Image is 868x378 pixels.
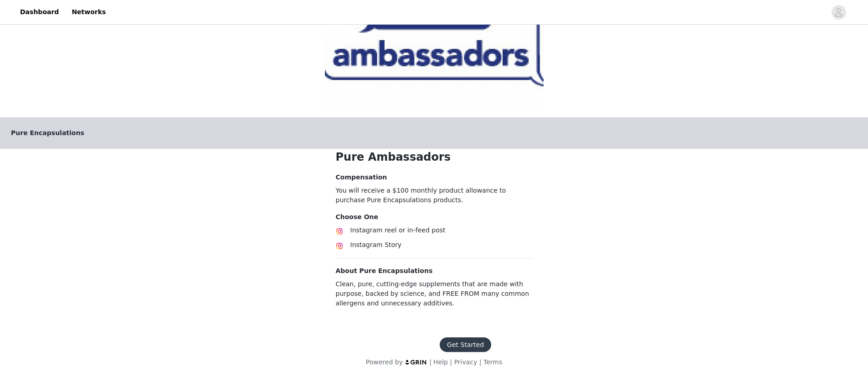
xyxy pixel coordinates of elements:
[366,358,403,366] span: Powered by
[429,358,431,366] span: |
[440,337,491,352] button: Get Started
[11,128,84,138] span: Pure Encapsulations
[336,212,533,222] h4: Choose One
[479,358,482,366] span: |
[350,226,446,234] span: Instagram reel or in-feed post
[350,241,402,248] span: Instagram Story
[336,279,533,308] p: Clean, pure, cutting-edge supplements that are made with purpose, backed by science, and FREE FRO...
[405,359,427,365] img: logo
[336,173,533,182] h4: Compensation
[336,242,343,250] img: Instagram Icon
[15,2,64,22] a: Dashboard
[336,228,343,235] img: Instagram Icon
[834,5,843,20] div: avatar
[336,186,533,205] p: You will receive a $100 monthly product allowance to purchase Pure Encapsulations products.
[336,266,533,276] h4: About Pure Encapsulations
[454,358,478,366] a: Privacy
[336,149,533,165] h1: Pure Ambassadors
[450,358,452,366] span: |
[433,358,448,366] a: Help
[483,358,502,366] a: Terms
[66,2,111,22] a: Networks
